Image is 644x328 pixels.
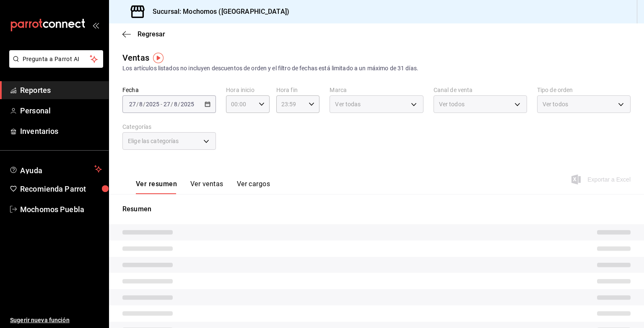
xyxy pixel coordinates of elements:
span: Reportes [20,85,102,96]
p: Resumen [122,204,631,214]
button: open_drawer_menu [92,22,99,28]
button: Ver resumen [136,180,177,194]
span: Sugerir nueva función [10,316,102,325]
span: Regresar [138,30,165,38]
input: ---- [180,101,195,108]
div: Los artículos listados no incluyen descuentos de orden y el filtro de fechas está limitado a un m... [122,64,631,73]
span: - [161,101,162,108]
button: Regresar [122,30,165,38]
div: Ventas [122,51,149,64]
button: Ver cargos [237,180,270,194]
label: Marca [330,87,423,93]
label: Fecha [122,87,216,93]
input: -- [163,101,171,108]
span: Ver todas [335,100,361,108]
span: Ver todos [439,100,465,108]
h3: Sucursal: Mochomos ([GEOGRAPHIC_DATA]) [146,7,289,17]
input: -- [139,101,143,108]
button: Ver ventas [190,180,223,194]
img: Tooltip marker [153,53,164,63]
span: Mochomos Puebla [20,204,102,215]
span: Pregunta a Parrot AI [23,55,90,64]
label: Tipo de orden [537,87,631,93]
label: Categorías [122,124,216,130]
span: Elige las categorías [128,137,179,145]
input: -- [174,101,178,108]
span: Personal [20,105,102,116]
span: / [171,101,173,108]
a: Pregunta a Parrot AI [6,61,103,69]
input: ---- [145,101,160,108]
label: Hora inicio [226,87,270,93]
label: Canal de venta [434,87,527,93]
span: Recomienda Parrot [20,183,102,195]
button: Pregunta a Parrot AI [9,50,103,68]
span: Ver todos [543,100,568,108]
span: Ayuda [20,164,91,174]
span: Inventarios [20,126,102,137]
input: -- [129,101,136,108]
label: Hora fin [276,87,320,93]
span: / [178,101,180,108]
div: navigation tabs [136,180,270,194]
span: / [136,101,139,108]
span: / [143,101,145,108]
